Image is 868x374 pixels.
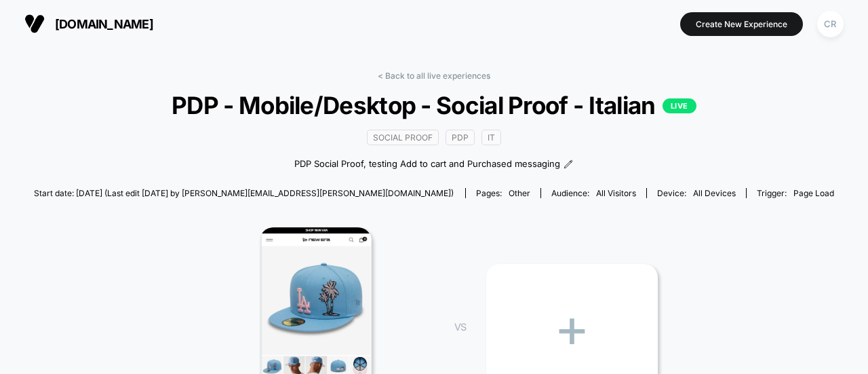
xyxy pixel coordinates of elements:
[813,10,848,38] button: CR
[55,17,153,31] span: [DOMAIN_NAME]
[663,98,696,113] p: LIVE
[481,130,501,145] span: IT
[551,188,636,198] div: Audience:
[793,188,834,198] span: Page Load
[509,188,530,198] span: other
[378,71,490,81] a: < Back to all live experiences
[34,188,454,198] span: Start date: [DATE] (Last edit [DATE] by [PERSON_NAME][EMAIL_ADDRESS][PERSON_NAME][DOMAIN_NAME])
[693,188,736,198] span: all devices
[24,14,45,34] img: Visually logo
[476,188,530,198] div: Pages:
[454,321,465,333] span: VS
[680,12,803,36] button: Create New Experience
[74,91,794,119] span: PDP - Mobile/Desktop - Social Proof - Italian
[367,130,439,145] span: SOCIAL PROOF
[20,13,157,35] button: [DOMAIN_NAME]
[646,188,746,198] span: Device:
[294,157,560,171] span: PDP Social Proof, testing Add to cart and Purchased messaging
[757,188,834,198] div: Trigger:
[446,130,475,145] span: PDP
[596,188,636,198] span: All Visitors
[817,11,844,37] div: CR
